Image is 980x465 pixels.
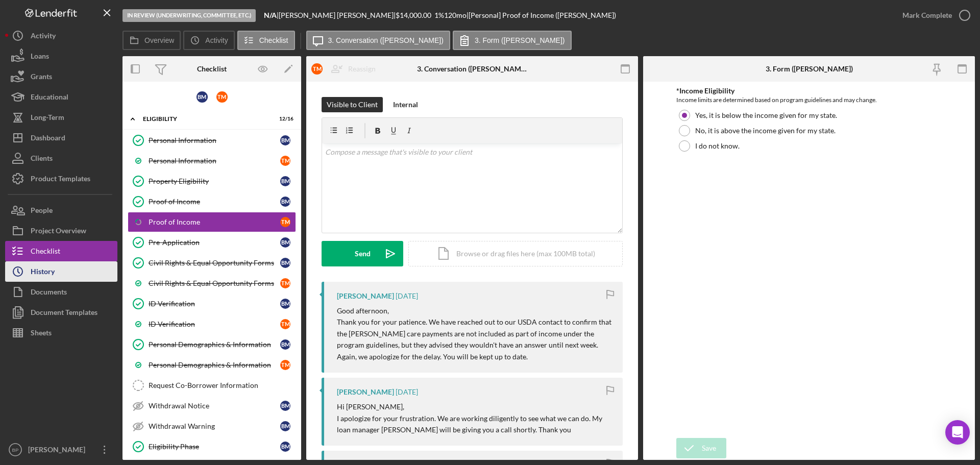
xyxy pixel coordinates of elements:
[149,381,296,389] div: Request Co-Borrower Information
[31,87,68,110] div: Educational
[31,128,65,151] div: Dashboard
[453,31,572,50] button: 3. Form ([PERSON_NAME])
[149,320,280,328] div: ID Verification
[183,31,234,50] button: Activity
[396,292,418,300] time: 2025-07-02 17:19
[31,200,53,223] div: People
[322,97,383,112] button: Visible to Client
[695,142,740,150] label: I do not know.
[5,323,117,343] button: Sheets
[695,127,836,135] label: No, it is above the income given for my state.
[149,259,280,267] div: Civil Rights & Equal Opportunity Forms
[5,148,117,168] button: Clients
[902,5,952,26] div: Mark Complete
[149,136,280,144] div: Personal Information
[31,261,55,284] div: History
[280,156,290,166] div: T M
[149,402,280,410] div: Withdrawal Notice
[280,442,290,452] div: B M
[337,413,612,436] p: I apologize for your frustration. We are working diligently to see what we can do. My loan manage...
[475,36,565,44] label: 3. Form ([PERSON_NAME])
[149,157,280,165] div: Personal Information
[264,11,277,19] b: N/A
[128,191,296,212] a: Proof of IncomeBM
[149,443,280,451] div: Eligibility Phase
[197,91,208,103] div: B M
[434,11,444,19] div: 1 %
[31,302,97,325] div: Document Templates
[766,65,853,73] div: 3. Form ([PERSON_NAME])
[676,438,726,458] button: Save
[128,273,296,293] a: Civil Rights & Equal Opportunity FormsTM
[122,9,256,22] div: In Review (Underwriting, Committee, Etc.)
[26,439,92,462] div: [PERSON_NAME]
[280,319,290,329] div: T M
[279,11,396,19] div: [PERSON_NAME] [PERSON_NAME] |
[5,221,117,241] a: Project Overview
[5,168,117,189] button: Product Templates
[149,198,280,206] div: Proof of Income
[388,97,423,112] button: Internal
[322,241,403,266] button: Send
[5,439,117,460] button: BP[PERSON_NAME]
[12,447,19,453] text: BP
[149,361,280,369] div: Personal Demographics & Information
[31,148,53,171] div: Clients
[695,111,837,119] label: Yes, it is below the income given for my state.
[306,31,450,50] button: 3. Conversation ([PERSON_NAME])
[676,95,942,105] div: Income limits are determined based on program guidelines and may change.
[328,36,444,44] label: 3. Conversation ([PERSON_NAME])
[280,197,290,207] div: B M
[128,416,296,436] a: Withdrawal WarningBM
[128,130,296,151] a: Personal InformationBM
[122,31,181,50] button: Overview
[128,355,296,375] a: Personal Demographics & InformationTM
[280,339,290,350] div: B M
[128,436,296,457] a: Eligibility PhaseBM
[337,316,612,351] p: Thank you for your patience. We have reached out to our USDA contact to confirm that the [PERSON_...
[128,293,296,314] a: ID VerificationBM
[5,87,117,107] button: Educational
[280,135,290,145] div: B M
[396,388,418,396] time: 2025-07-01 14:25
[5,241,117,261] a: Checklist
[5,66,117,87] a: Grants
[143,116,268,122] div: Eligibility
[144,36,174,44] label: Overview
[149,279,280,287] div: Civil Rights & Equal Opportunity Forms
[128,396,296,416] a: Withdrawal NoticeBM
[31,168,90,191] div: Product Templates
[237,31,295,50] button: Checklist
[5,46,117,66] button: Loans
[31,221,86,243] div: Project Overview
[5,302,117,323] button: Document Templates
[5,107,117,128] button: Long-Term
[5,282,117,302] button: Documents
[280,258,290,268] div: B M
[348,59,376,79] div: Reassign
[393,97,418,112] div: Internal
[311,63,323,75] div: T M
[676,87,942,95] div: *Income Eligibility
[275,116,293,122] div: 12 / 16
[128,232,296,253] a: Pre-ApplicationBM
[5,26,117,46] button: Activity
[337,305,612,316] p: Good afternoon,
[5,128,117,148] button: Dashboard
[128,375,296,396] a: Request Co-Borrower Information
[5,261,117,282] button: History
[467,11,616,19] div: | [Personal] Proof of Income ([PERSON_NAME])
[355,241,371,266] div: Send
[327,97,378,112] div: Visible to Client
[31,323,52,346] div: Sheets
[417,65,528,73] div: 3. Conversation ([PERSON_NAME])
